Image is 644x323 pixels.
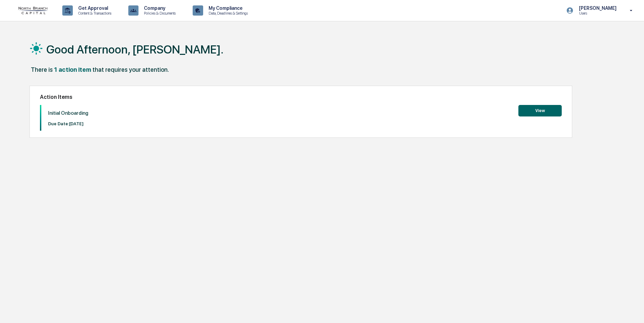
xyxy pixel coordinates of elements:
[73,5,115,11] p: Get Approval
[40,94,562,100] h2: Action Items
[518,105,562,116] button: View
[138,5,179,11] p: Company
[48,110,88,116] p: Initial Onboarding
[46,43,223,56] h1: Good Afternoon, [PERSON_NAME].
[138,11,179,16] p: Policies & Documents
[92,66,169,73] div: that requires your attention.
[48,121,88,126] p: Due Date: [DATE]
[203,11,251,16] p: Data, Deadlines & Settings
[54,66,91,73] div: 1 action item
[574,5,620,11] p: [PERSON_NAME]
[16,7,49,14] img: logo
[31,66,53,73] div: There is
[73,11,115,16] p: Content & Transactions
[574,11,620,16] p: Users
[203,5,251,11] p: My Compliance
[518,107,562,113] a: View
